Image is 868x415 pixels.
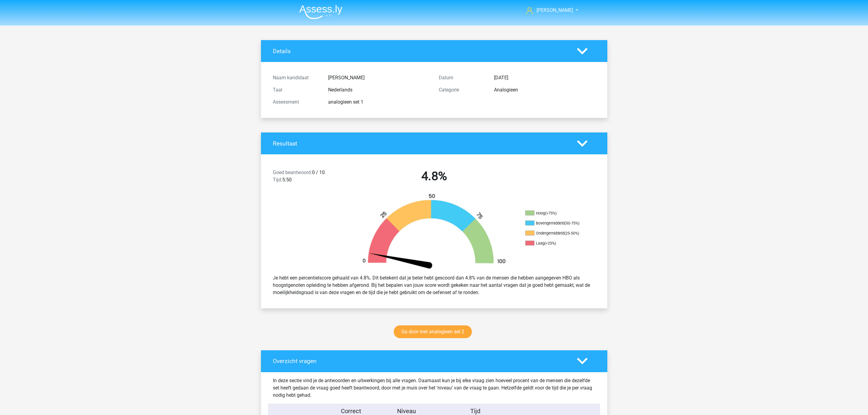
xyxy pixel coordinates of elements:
div: Datum [434,74,489,81]
h4: Details [273,48,568,55]
div: (<25%) [544,241,556,245]
div: Categorie [434,86,489,94]
h4: Resultaat [273,140,568,147]
li: Ondergemiddeld [525,231,586,236]
div: Analogieen [489,86,600,94]
div: Assessment [268,98,324,106]
div: (50-75%) [564,221,579,225]
h2: 4.8% [356,169,513,183]
img: 5.875b3b3230aa.png [352,193,516,269]
div: [DATE] [489,74,600,81]
div: [PERSON_NAME] [324,74,434,81]
div: Je hebt een percentielscore gehaald van 4.8%. Dit betekent dat je beter hebt gescoord dan 4.8% va... [268,272,600,299]
div: Taal [268,86,324,94]
span: Tijd: [273,177,282,183]
li: Laag [525,241,586,246]
div: In deze sectie vind je de antwoorden en uitwerkingen bij alle vragen. Daarnaast kun je bij elke v... [268,377,600,399]
div: (>75%) [545,211,557,215]
img: Assessly [299,5,342,19]
li: Hoog [525,211,586,216]
div: 0 / 10 5:50 [268,169,351,186]
a: Ga door met analogieen set 2 [394,325,472,338]
li: Bovengemiddeld [525,221,586,226]
div: analogieen set 1 [324,98,434,106]
div: (25-50%) [564,231,579,235]
span: Goed beantwoord: [273,170,312,175]
h4: Overzicht vragen [273,358,568,365]
div: Nederlands [324,86,434,94]
div: Naam kandidaat [268,74,324,81]
span: [PERSON_NAME] [537,7,573,13]
a: [PERSON_NAME] [524,7,574,14]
